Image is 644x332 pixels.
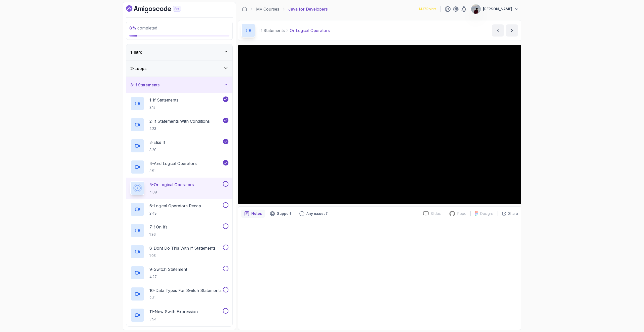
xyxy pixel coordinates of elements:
button: previous content [492,24,504,37]
p: Designs [480,211,494,216]
p: 2:23 [149,126,210,131]
p: Or Logical Operators [290,27,330,34]
h3: 1 - Intro [130,49,142,55]
button: 1-Intro [126,44,232,60]
p: 7 - ! On Ifs [149,224,168,230]
p: Slides [431,211,441,216]
button: Share [498,211,518,216]
button: 4-And Logical Operators3:51 [130,160,228,174]
button: user profile image[PERSON_NAME] [471,4,519,14]
p: Any issues? [306,211,328,216]
a: Dashboard [242,7,247,12]
button: 6-Logical Operators Recap2:48 [130,202,228,216]
p: 1437 Points [419,7,436,12]
p: 2:48 [149,211,201,216]
p: 9 - Switch Statement [149,266,187,272]
p: 3:29 [149,147,165,152]
p: 3:51 [149,169,197,174]
p: 6 - Logical Operators Recap [149,203,201,209]
button: notes button [241,210,265,218]
p: 4:27 [149,274,187,279]
h3: 3 - If Statements [130,82,159,88]
button: Feedback button [296,210,331,218]
p: 8 - Dont Do This With If Statements [149,245,216,251]
button: 3-If Statements [126,77,232,93]
p: 4 - And Logical Operators [149,160,197,167]
p: Notes [251,211,262,216]
h3: 2 - Loops [130,65,146,72]
p: 10 - Data Types For Switch Statements [149,287,222,293]
button: 5-Or Logical Operators4:09 [130,181,228,195]
button: 1-If Statements3:15 [130,96,228,111]
button: 10-Data Types For Switch Statements2:31 [130,287,228,301]
p: 3:15 [149,105,178,110]
p: 1:03 [149,253,216,258]
button: 3-Else If3:29 [130,139,228,153]
p: Java for Developers [288,6,328,12]
p: 3 - Else If [149,139,165,145]
p: Repo [457,211,466,216]
button: 9-Switch Statement4:27 [130,266,228,280]
p: 11 - New Swith Expression [149,309,198,315]
button: Support button [267,210,294,218]
p: 1:36 [149,232,168,237]
button: 2-If Statements With Conditions2:23 [130,118,228,132]
p: If Statements [259,27,285,34]
p: 2:31 [149,295,222,301]
button: 2-Loops [126,60,232,77]
button: 7-! On Ifs1:36 [130,223,228,238]
p: 3:54 [149,317,198,322]
a: My Courses [256,6,279,12]
img: user profile image [471,4,481,14]
button: next content [506,24,518,37]
span: completed [129,25,157,30]
p: 2 - If Statements With Conditions [149,118,210,124]
p: Share [508,211,518,216]
button: 8-Dont Do This With If Statements1:03 [130,245,228,259]
iframe: 5 - OR Logical Operators [238,45,521,204]
p: Support [277,211,291,216]
span: 8 % [129,25,136,30]
p: [PERSON_NAME] [483,7,512,12]
p: 4:09 [149,190,194,195]
p: 1 - If Statements [149,97,178,103]
button: 11-New Swith Expression3:54 [130,308,228,322]
p: 5 - Or Logical Operators [149,182,194,188]
a: Dashboard [126,5,192,13]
